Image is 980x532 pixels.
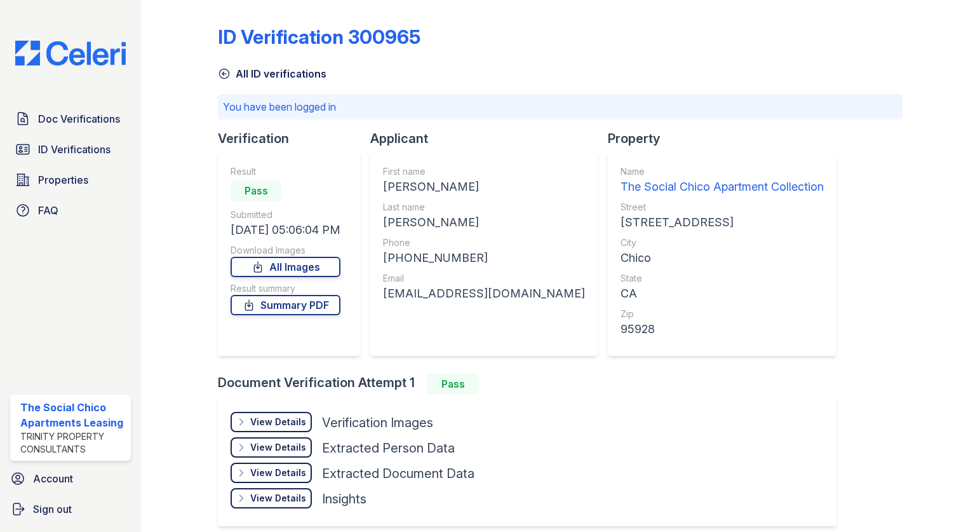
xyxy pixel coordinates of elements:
div: [STREET_ADDRESS] [621,214,824,231]
span: FAQ [38,203,58,218]
div: Result [231,165,340,178]
div: Email [383,272,585,285]
div: [PERSON_NAME] [383,178,585,196]
span: Account [33,471,73,486]
a: FAQ [10,198,131,223]
p: You have been logged in [223,99,897,114]
div: Result summary [231,282,340,295]
div: Street [621,201,824,214]
div: [PHONE_NUMBER] [383,249,585,267]
div: Extracted Person Data [322,439,455,457]
div: CA [621,285,824,303]
div: Name [621,165,824,178]
a: Account [5,466,136,491]
div: Pass [427,374,478,394]
div: Zip [621,308,824,320]
div: [DATE] 05:06:04 PM [231,221,340,239]
div: View Details [250,467,306,479]
span: Sign out [33,501,72,517]
div: Trinity Property Consultants [20,430,126,456]
a: All ID verifications [218,66,326,81]
div: View Details [250,441,306,454]
span: Doc Verifications [38,111,120,126]
div: Download Images [231,244,340,257]
div: [EMAIL_ADDRESS][DOMAIN_NAME] [383,285,585,303]
div: Property [608,130,847,147]
a: Properties [10,167,131,193]
a: Sign out [5,496,136,522]
span: ID Verifications [38,142,111,157]
div: View Details [250,492,306,505]
div: Verification Images [322,414,433,432]
div: Extracted Document Data [322,465,474,482]
span: Properties [38,172,88,188]
div: Chico [621,249,824,267]
div: Document Verification Attempt 1 [218,374,847,394]
div: [PERSON_NAME] [383,214,585,231]
div: Applicant [370,130,608,147]
a: Summary PDF [231,295,340,315]
div: View Details [250,416,306,428]
div: ID Verification 300965 [218,25,420,48]
div: First name [383,165,585,178]
div: Pass [231,181,281,201]
a: All Images [231,257,340,277]
div: 95928 [621,320,824,338]
div: The Social Chico Apartment Collection [621,178,824,196]
a: ID Verifications [10,137,131,162]
div: City [621,236,824,249]
div: The Social Chico Apartments Leasing [20,400,126,430]
div: Last name [383,201,585,214]
div: Insights [322,490,366,508]
a: Doc Verifications [10,106,131,132]
div: Verification [218,130,370,147]
div: Submitted [231,208,340,221]
div: State [621,272,824,285]
div: Phone [383,236,585,249]
a: Name The Social Chico Apartment Collection [621,165,824,196]
img: CE_Logo_Blue-a8612792a0a2168367f1c8372b55b34899dd931a85d93a1a3d3e32e68fde9ad4.png [5,41,136,65]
